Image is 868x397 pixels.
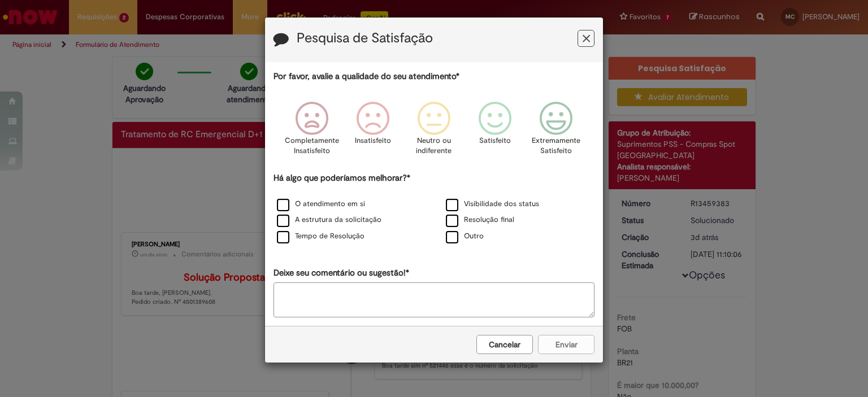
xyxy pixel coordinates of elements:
div: Satisfeito [466,93,524,171]
div: Extremamente Satisfeito [527,93,585,171]
label: Outro [446,231,484,242]
label: Visibilidade dos status [446,199,539,210]
p: Completamente Insatisfeito [285,136,339,156]
label: Por favor, avalie a qualidade do seu atendimento* [274,71,459,82]
label: Resolução final [446,215,514,225]
label: Tempo de Resolução [277,231,364,242]
p: Neutro ou indiferente [414,136,454,156]
label: O atendimento em si [277,199,365,210]
label: A estrutura da solicitação [277,215,381,225]
button: Cancelar [476,335,533,354]
label: Deixe seu comentário ou sugestão!* [274,267,409,279]
label: Pesquisa de Satisfação [297,31,433,46]
div: Há algo que poderíamos melhorar?* [274,172,594,245]
div: Neutro ou indiferente [405,93,463,171]
p: Insatisfeito [355,136,391,146]
div: Completamente Insatisfeito [283,93,340,171]
p: Extremamente Satisfeito [532,136,580,156]
div: Insatisfeito [344,93,402,171]
p: Satisfeito [479,136,511,146]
